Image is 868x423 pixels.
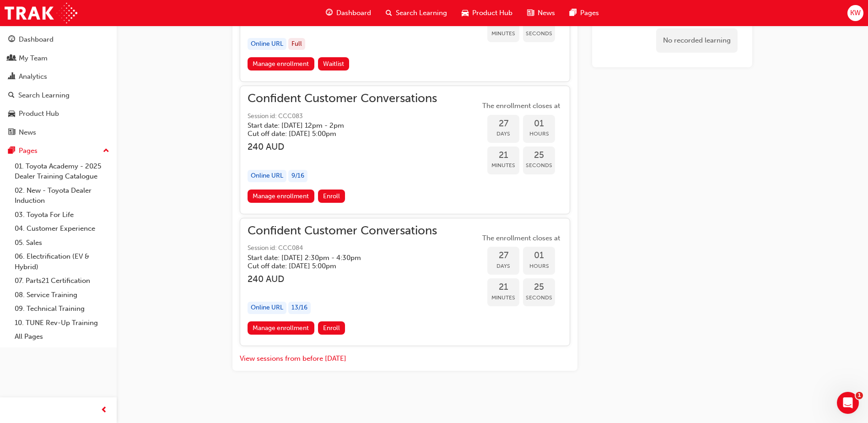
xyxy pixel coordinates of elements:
[248,262,422,270] h5: Cut off date: [DATE] 5:00pm
[487,250,519,261] span: 27
[487,119,519,129] span: 27
[538,8,555,18] span: News
[19,71,47,82] div: Analytics
[523,293,555,303] span: Seconds
[103,145,109,157] span: up-icon
[19,34,54,45] div: Dashboard
[326,7,333,19] span: guage-icon
[487,28,519,39] span: Minutes
[4,68,113,85] a: Analytics
[336,8,371,18] span: Dashboard
[8,36,15,44] span: guage-icon
[656,28,738,53] div: No recorded learning
[487,293,519,303] span: Minutes
[248,254,422,262] h5: Start date: [DATE] 2:30pm - 4:30pm
[19,53,48,64] div: My Team
[850,8,861,18] span: KW
[248,243,437,254] span: Session id: CCC084
[454,4,520,22] a: car-iconProduct Hub
[378,4,454,22] a: search-iconSearch Learning
[248,274,437,284] h3: 240 AUD
[4,87,113,104] a: Search Learning
[487,150,519,161] span: 21
[248,190,314,203] a: Manage enrollment
[4,124,113,141] a: News
[523,119,555,129] span: 01
[11,330,113,344] a: All Pages
[11,184,113,208] a: 02. New - Toyota Dealer Induction
[523,160,555,171] span: Seconds
[248,226,437,236] span: Confident Customer Conversations
[570,7,577,19] span: pages-icon
[18,90,70,101] div: Search Learning
[8,54,15,63] span: people-icon
[523,261,555,271] span: Hours
[248,93,437,104] span: Confident Customer Conversations
[523,250,555,261] span: 01
[472,8,512,18] span: Product Hub
[323,192,340,200] span: Enroll
[288,302,311,314] div: 13 / 16
[4,29,113,142] button: DashboardMy TeamAnalyticsSearch LearningProduct HubNews
[248,170,286,182] div: Online URL
[523,150,555,161] span: 25
[856,392,863,399] span: 1
[523,129,555,139] span: Hours
[248,121,422,130] h5: Start date: [DATE] 12pm - 2pm
[8,147,15,155] span: pages-icon
[4,142,113,159] button: Pages
[248,38,286,50] div: Online URL
[19,146,38,156] div: Pages
[487,282,519,293] span: 21
[487,129,519,139] span: Days
[288,38,305,50] div: Full
[248,111,437,122] span: Session id: CCC083
[520,4,562,22] a: news-iconNews
[318,190,345,203] button: Enroll
[523,28,555,39] span: Seconds
[318,321,345,335] button: Enroll
[580,8,599,18] span: Pages
[248,226,562,338] button: Confident Customer ConversationsSession id: CCC084Start date: [DATE] 2:30pm - 4:30pm Cut off date...
[101,405,108,416] span: prev-icon
[5,3,77,23] img: Trak
[396,8,447,18] span: Search Learning
[248,321,314,335] a: Manage enrollment
[8,73,15,81] span: chart-icon
[480,101,562,111] span: The enrollment closes at
[19,127,36,138] div: News
[288,170,307,182] div: 9 / 16
[323,324,340,332] span: Enroll
[11,159,113,184] a: 01. Toyota Academy - 2025 Dealer Training Catalogue
[847,5,863,21] button: KW
[11,288,113,302] a: 08. Service Training
[8,92,15,100] span: search-icon
[386,7,392,19] span: search-icon
[248,141,437,152] h3: 240 AUD
[480,233,562,244] span: The enrollment closes at
[248,93,562,206] button: Confident Customer ConversationsSession id: CCC083Start date: [DATE] 12pm - 2pm Cut off date: [DA...
[562,4,606,22] a: pages-iconPages
[19,108,59,119] div: Product Hub
[11,249,113,274] a: 06. Electrification (EV & Hybrid)
[487,261,519,271] span: Days
[240,353,346,364] button: View sessions from before [DATE]
[8,110,15,118] span: car-icon
[318,57,350,70] button: Waitlist
[248,130,422,138] h5: Cut off date: [DATE] 5:00pm
[11,274,113,288] a: 07. Parts21 Certification
[248,57,314,70] a: Manage enrollment
[462,7,469,19] span: car-icon
[487,160,519,171] span: Minutes
[527,7,534,19] span: news-icon
[523,282,555,293] span: 25
[8,129,15,137] span: news-icon
[837,392,859,414] iframe: Intercom live chat
[4,105,113,122] a: Product Hub
[11,222,113,236] a: 04. Customer Experience
[11,316,113,330] a: 10. TUNE Rev-Up Training
[4,31,113,48] a: Dashboard
[4,50,113,67] a: My Team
